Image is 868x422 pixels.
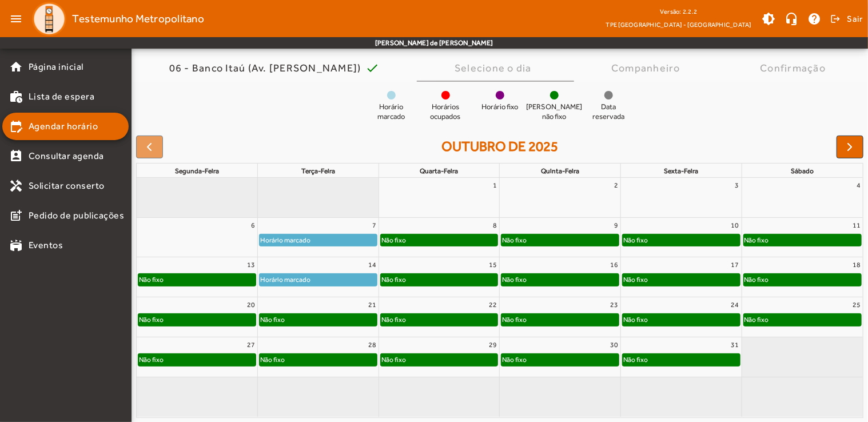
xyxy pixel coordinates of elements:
a: 7 de outubro de 2025 [370,218,379,233]
a: 8 de outubro de 2025 [491,218,499,233]
td: 6 de outubro de 2025 [137,217,258,257]
td: 3 de outubro de 2025 [621,178,742,217]
div: Não fixo [623,234,648,246]
div: Não fixo [744,314,770,325]
td: 8 de outubro de 2025 [379,217,500,257]
a: sexta-feira [662,165,700,177]
a: 30 de outubro de 2025 [608,337,620,352]
a: 16 de outubro de 2025 [608,257,620,272]
div: Não fixo [381,314,407,325]
div: Não fixo [501,354,527,365]
div: Companheiro [611,62,685,74]
td: 7 de outubro de 2025 [258,217,379,257]
a: 4 de outubro de 2025 [854,178,863,193]
a: Testemunho Metropolitano [27,2,204,36]
a: 27 de outubro de 2025 [245,337,257,352]
a: 23 de outubro de 2025 [608,297,620,312]
span: Horário fixo [481,102,518,112]
span: Solicitar conserto [29,179,105,193]
td: 27 de outubro de 2025 [137,337,258,377]
td: 20 de outubro de 2025 [137,297,258,337]
a: 15 de outubro de 2025 [487,257,499,272]
div: Confirmação [761,62,831,74]
td: 15 de outubro de 2025 [379,257,500,297]
span: Lista de espera [29,90,95,103]
td: 18 de outubro de 2025 [742,257,863,297]
span: Página inicial [29,60,83,74]
td: 23 de outubro de 2025 [500,297,621,337]
td: 16 de outubro de 2025 [500,257,621,297]
span: Agendar horário [29,120,98,133]
a: 11 de outubro de 2025 [850,218,863,233]
div: Não fixo [623,354,648,365]
a: segunda-feira [173,165,221,177]
div: Não fixo [260,354,285,365]
td: 21 de outubro de 2025 [258,297,379,337]
div: Não fixo [623,274,648,285]
a: 14 de outubro de 2025 [366,257,379,272]
td: 31 de outubro de 2025 [621,337,742,377]
a: terça-feira [299,165,337,177]
a: 13 de outubro de 2025 [245,257,257,272]
div: Não fixo [501,234,527,246]
mat-icon: perm_contact_calendar [9,149,23,163]
img: Logo TPE [32,2,66,36]
mat-icon: check [366,61,380,75]
span: Data reservada [586,102,631,122]
a: quinta-feira [539,165,582,177]
td: 14 de outubro de 2025 [258,257,379,297]
span: Eventos [29,238,63,252]
a: 28 de outubro de 2025 [366,337,379,352]
div: 06 - Banco Itaú (Av. [PERSON_NAME]) [169,62,366,74]
div: Não fixo [501,274,527,285]
td: 4 de outubro de 2025 [742,178,863,217]
td: 10 de outubro de 2025 [621,217,742,257]
td: 9 de outubro de 2025 [500,217,621,257]
td: 29 de outubro de 2025 [379,337,500,377]
button: Sair [829,10,863,27]
a: 17 de outubro de 2025 [729,257,742,272]
div: Horário marcado [260,234,311,246]
h2: outubro de 2025 [441,138,558,155]
div: Não fixo [381,234,407,246]
span: TPE [GEOGRAPHIC_DATA] - [GEOGRAPHIC_DATA] [606,19,751,30]
div: Não fixo [501,314,527,325]
a: 18 de outubro de 2025 [850,257,863,272]
mat-icon: stadium [9,238,23,252]
a: 1 de outubro de 2025 [491,178,499,193]
span: Pedido de publicações [29,209,125,222]
a: 22 de outubro de 2025 [487,297,499,312]
td: 1 de outubro de 2025 [379,178,500,217]
td: 28 de outubro de 2025 [258,337,379,377]
div: Versão: 2.2.2 [606,5,751,19]
div: Não fixo [381,274,407,285]
a: 29 de outubro de 2025 [487,337,499,352]
mat-icon: menu [5,7,27,30]
mat-icon: home [9,60,23,74]
td: 22 de outubro de 2025 [379,297,500,337]
div: Selecione o dia [455,62,536,74]
a: 21 de outubro de 2025 [366,297,379,312]
a: 3 de outubro de 2025 [733,178,742,193]
td: 24 de outubro de 2025 [621,297,742,337]
div: Não fixo [138,354,164,365]
div: Não fixo [744,234,770,246]
span: Consultar agenda [29,149,104,163]
td: 17 de outubro de 2025 [621,257,742,297]
mat-icon: edit_calendar [9,120,23,133]
td: 2 de outubro de 2025 [500,178,621,217]
mat-icon: handyman [9,179,23,193]
td: 25 de outubro de 2025 [742,297,863,337]
a: 20 de outubro de 2025 [245,297,257,312]
span: Horários ocupados [423,102,468,122]
span: Horário marcado [368,102,414,122]
div: Não fixo [623,314,648,325]
a: quarta-feira [418,165,461,177]
div: Não fixo [138,314,164,325]
a: 24 de outubro de 2025 [729,297,742,312]
mat-icon: post_add [9,209,23,222]
a: 25 de outubro de 2025 [850,297,863,312]
a: 10 de outubro de 2025 [729,218,742,233]
div: Não fixo [381,354,407,365]
div: Não fixo [744,274,770,285]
